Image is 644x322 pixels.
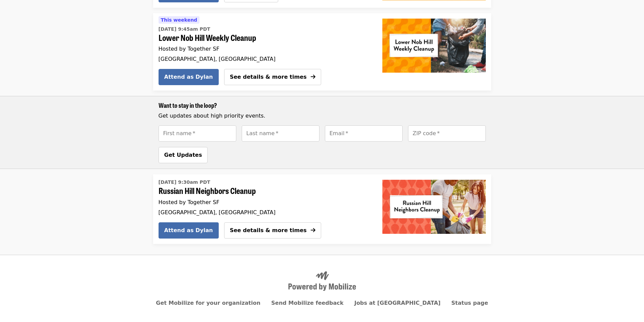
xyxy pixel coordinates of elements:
[159,69,219,85] button: Attend as Dylan
[377,13,491,91] a: Lower Nob Hill Weekly Cleanup
[159,125,236,142] input: [object Object]
[354,300,440,306] a: Jobs at [GEOGRAPHIC_DATA]
[159,46,219,52] span: Hosted by Together SF
[159,33,366,43] span: Lower Nob Hill Weekly Cleanup
[224,222,321,239] button: See details & more times
[311,74,315,80] i: arrow-right icon
[159,16,366,64] a: See details for "Lower Nob Hill Weekly Cleanup"
[382,180,486,234] img: Russian Hill Neighbors Cleanup organized by Together SF
[156,300,260,306] a: Get Mobilize for your organization
[159,299,486,307] nav: Primary footer navigation
[161,17,197,23] span: This weekend
[271,300,343,306] a: Send Mobilize feedback
[159,209,366,216] div: [GEOGRAPHIC_DATA], [GEOGRAPHIC_DATA]
[164,152,202,158] span: Get Updates
[230,74,307,80] span: See details & more times
[325,125,403,142] input: [object Object]
[159,179,210,186] time: [DATE] 9:30am PDT
[159,222,219,239] button: Attend as Dylan
[159,113,265,119] span: Get updates about high priority events.
[382,19,486,73] img: Lower Nob Hill Weekly Cleanup organized by Together SF
[159,147,208,163] button: Get Updates
[159,199,219,205] span: Hosted by Together SF
[288,271,356,291] img: Powered by Mobilize
[164,73,213,81] span: Attend as Dylan
[311,227,315,233] i: arrow-right icon
[451,300,488,306] a: Status page
[159,177,366,217] a: See details for "Russian Hill Neighbors Cleanup"
[408,125,486,142] input: [object Object]
[159,101,217,109] span: Want to stay in the loop?
[159,56,366,62] div: [GEOGRAPHIC_DATA], [GEOGRAPHIC_DATA]
[230,227,307,233] span: See details & more times
[159,26,210,33] time: [DATE] 9:45am PDT
[159,186,366,196] span: Russian Hill Neighbors Cleanup
[377,174,491,244] a: Russian Hill Neighbors Cleanup
[164,226,213,234] span: Attend as Dylan
[224,69,321,85] button: See details & more times
[242,125,319,142] input: [object Object]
